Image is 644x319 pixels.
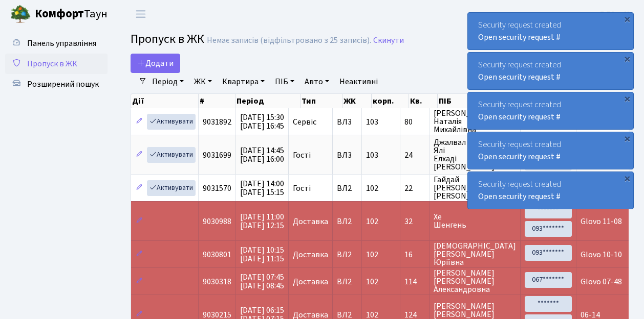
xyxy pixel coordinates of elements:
span: Хе Шенгень [434,213,516,229]
div: Немає записів (відфільтровано з 25 записів). [207,36,371,45]
div: Security request created [468,172,633,209]
span: 103 [366,116,378,128]
a: Активувати [147,114,196,130]
a: Неактивні [335,73,382,90]
span: Пропуск в ЖК [27,58,77,69]
span: 9031699 [203,150,231,161]
a: Авто [300,73,333,90]
span: Розширений пошук [27,79,99,90]
span: 24 [404,151,425,159]
span: [PERSON_NAME] [PERSON_NAME] Александровна [434,269,516,293]
span: 102 [366,216,378,227]
span: 32 [404,217,425,226]
span: ВЛ2 [337,278,357,286]
span: Glovo 07-48 [581,276,622,287]
span: 102 [366,249,378,260]
span: Доставка [293,217,328,226]
span: Доставка [293,278,328,286]
a: Активувати [147,147,196,163]
span: 103 [366,150,378,161]
th: корп. [372,94,409,108]
th: # [199,94,235,108]
span: [PERSON_NAME] Наталія Михайлівна [434,109,516,134]
a: ПІБ [271,73,298,90]
div: × [622,14,632,24]
span: 124 [404,311,425,319]
a: Період [148,73,188,90]
th: Тип [300,94,342,108]
span: Джалвал Ялі Елхаді [PERSON_NAME]. [434,138,516,171]
a: ЖК [190,73,216,90]
a: Панель управління [5,33,108,54]
span: [DATE] 14:45 [DATE] 16:00 [240,145,284,165]
th: ЖК [342,94,372,108]
span: ВЛ2 [337,217,357,226]
span: Гайдай [PERSON_NAME] [PERSON_NAME] [434,176,516,200]
div: × [622,54,632,64]
span: 102 [366,276,378,287]
span: [DEMOGRAPHIC_DATA] [PERSON_NAME] Юріївна [434,242,516,266]
span: Доставка [293,251,328,259]
a: Активувати [147,180,196,196]
button: Переключити навігацію [128,6,154,22]
span: 102 [366,183,378,194]
a: Open security request # [478,191,561,202]
th: ПІБ [438,94,508,108]
span: Glovo 11-08 [581,216,622,227]
span: 80 [404,118,425,126]
span: Таун [35,6,108,23]
th: Дії [131,94,199,108]
img: logo.png [10,4,31,24]
span: ВЛ2 [337,251,357,259]
span: Панель управління [27,38,96,49]
b: Комфорт [35,6,84,22]
span: Гості [293,151,311,159]
b: ВЛ2 -. К. [600,9,632,20]
a: Розширений пошук [5,74,108,94]
span: [DATE] 15:30 [DATE] 16:45 [240,112,284,132]
div: Security request created [468,13,633,50]
th: Період [235,94,300,108]
div: Security request created [468,92,633,129]
span: [DATE] 07:45 [DATE] 08:45 [240,272,284,291]
div: Security request created [468,132,633,169]
th: Кв. [409,94,438,108]
span: [DATE] 11:00 [DATE] 12:15 [240,211,284,231]
span: ВЛ3 [337,118,357,126]
span: Доставка [293,311,328,319]
a: Open security request # [478,71,561,83]
span: Гості [293,184,311,192]
a: Квартира [218,73,269,90]
span: Сервіс [293,118,316,126]
span: 9030801 [203,249,231,260]
span: 9030318 [203,276,231,287]
div: × [622,93,632,104]
a: Додати [131,54,180,73]
a: Пропуск в ЖК [5,54,108,74]
a: Скинути [373,36,404,45]
span: Пропуск в ЖК [131,30,204,48]
span: 9031892 [203,116,231,128]
div: Security request created [468,53,633,89]
span: 114 [404,278,425,286]
span: [DATE] 10:15 [DATE] 11:15 [240,244,284,264]
a: Open security request # [478,32,561,43]
span: [DATE] 14:00 [DATE] 15:15 [240,178,284,198]
div: × [622,133,632,143]
span: 9031570 [203,183,231,194]
span: 16 [404,251,425,259]
span: 22 [404,184,425,192]
a: Open security request # [478,151,561,162]
span: ВЛ2 [337,311,357,319]
span: ВЛ3 [337,151,357,159]
span: 9030988 [203,216,231,227]
span: ВЛ2 [337,184,357,192]
div: × [622,173,632,183]
span: Glovo 10-10 [581,249,622,260]
a: ВЛ2 -. К. [600,8,632,20]
a: Open security request # [478,111,561,122]
span: Додати [137,58,174,69]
